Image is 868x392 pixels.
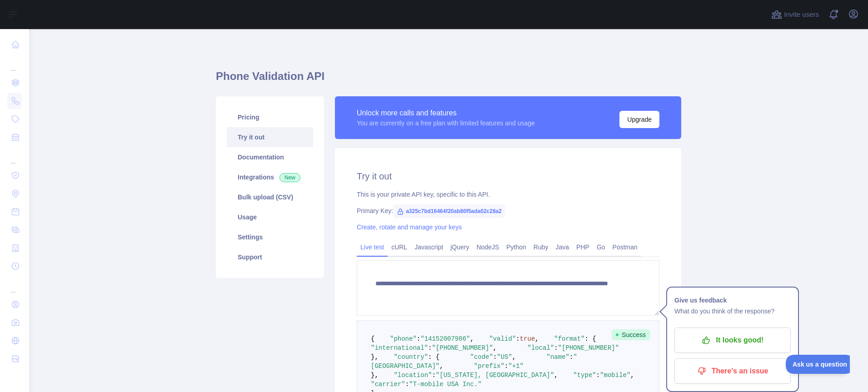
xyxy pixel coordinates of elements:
[227,207,313,227] a: Usage
[674,295,791,306] h1: Give us feedback
[493,344,497,352] span: ,
[600,372,630,379] span: "mobile"
[436,372,554,379] span: "[US_STATE], [GEOGRAPHIC_DATA]"
[504,362,508,370] span: :
[569,353,573,361] span: :
[530,240,552,254] a: Ruby
[769,7,821,22] button: Invite users
[558,344,619,352] span: "[PHONE_NUMBER]"
[357,190,659,199] div: This is your private API key, specific to this API.
[409,381,482,388] span: "T-mobile USA Inc."
[279,173,300,182] span: New
[593,240,609,254] a: Go
[357,170,659,183] h2: Try it out
[227,107,313,127] a: Pricing
[619,111,659,128] button: Upgrade
[786,355,850,374] iframe: Toggle Customer Support
[474,362,504,370] span: "prefix"
[357,119,535,128] div: You are currently on a free plan with limited features and usage
[596,372,600,379] span: :
[554,372,558,379] span: ,
[393,204,505,218] span: a325c7bd16464f20ab80f5ada02c28a2
[357,108,535,119] div: Unlock more calls and features
[439,362,443,370] span: ,
[417,335,420,342] span: :
[405,381,409,388] span: :
[371,381,405,388] span: "carrier"
[473,240,503,254] a: NodeJS
[227,247,313,267] a: Support
[428,344,432,352] span: :
[503,240,530,254] a: Python
[609,240,641,254] a: Postman
[470,353,493,361] span: "code"
[227,187,313,207] a: Bulk upload (CSV)
[489,335,516,342] span: "valid"
[447,240,473,254] a: jQuery
[7,276,22,294] div: ...
[371,335,374,342] span: {
[554,344,558,352] span: :
[227,127,313,147] a: Try it out
[357,223,462,231] a: Create, rotate and manage your keys
[428,353,439,361] span: : {
[432,372,435,379] span: :
[7,55,22,73] div: ...
[520,335,535,342] span: true
[493,353,497,361] span: :
[388,240,411,254] a: cURL
[227,227,313,247] a: Settings
[432,344,493,352] span: "[PHONE_NUMBER]"
[357,206,659,215] div: Primary Key:
[512,353,516,361] span: ,
[394,372,432,379] span: "location"
[371,344,428,352] span: "international"
[411,240,447,254] a: Javascript
[527,344,554,352] span: "local"
[784,10,819,20] span: Invite users
[420,335,470,342] span: "14152007986"
[630,372,634,379] span: ,
[535,335,539,342] span: ,
[227,147,313,167] a: Documentation
[470,335,474,342] span: ,
[394,353,428,361] span: "country"
[585,335,596,342] span: : {
[371,372,379,379] span: },
[227,167,313,187] a: Integrations New
[371,353,379,361] span: },
[508,362,524,370] span: "+1"
[573,240,593,254] a: PHP
[7,147,22,165] div: ...
[554,335,584,342] span: "format"
[674,306,791,317] p: What do you think of the response?
[390,335,417,342] span: "phone"
[216,69,681,91] h1: Phone Validation API
[573,372,596,379] span: "type"
[552,240,573,254] a: Java
[547,353,569,361] span: "name"
[497,353,512,361] span: "US"
[612,329,650,340] span: Success
[516,335,519,342] span: :
[357,240,388,254] a: Live test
